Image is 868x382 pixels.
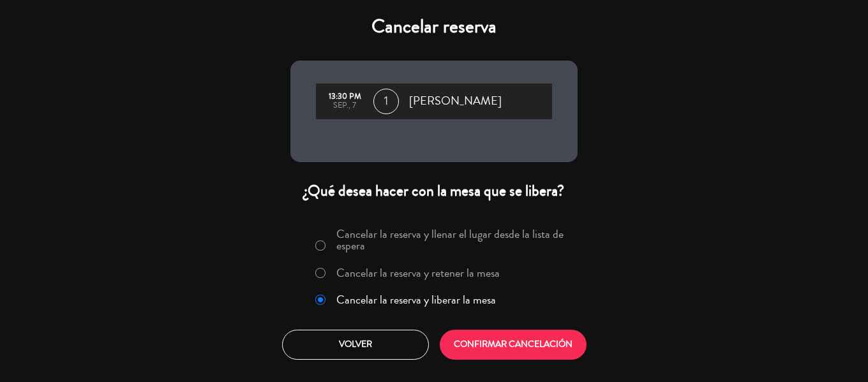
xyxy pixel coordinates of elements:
[290,181,578,201] div: ¿Qué desea hacer con la mesa que se libera?
[282,330,429,360] button: Volver
[336,228,570,251] label: Cancelar la reserva y llenar el lugar desde la lista de espera
[336,294,496,305] label: Cancelar la reserva y liberar la mesa
[322,92,367,101] div: 13:30 PM
[409,92,502,111] span: [PERSON_NAME]
[290,15,578,38] h4: Cancelar reserva
[336,267,500,279] label: Cancelar la reserva y retener la mesa
[322,101,367,110] div: sep., 7
[373,89,399,114] span: 1
[440,330,587,360] button: CONFIRMAR CANCELACIÓN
